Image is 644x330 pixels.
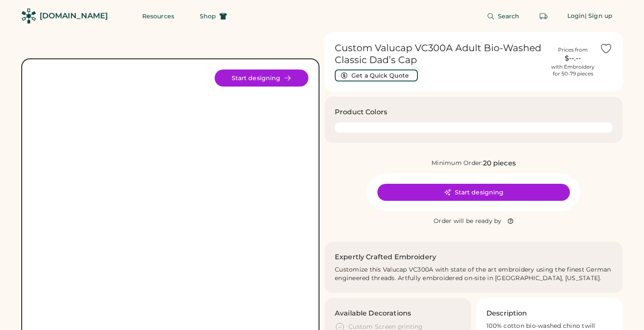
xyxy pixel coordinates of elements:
[335,308,411,318] h3: Available Decorations
[477,8,530,25] button: Search
[483,158,516,168] div: 20 pieces
[335,266,612,283] div: Customize this Valucap VC300A with state of the art embroidery using the finest German engineered...
[377,184,570,201] button: Start designing
[585,12,612,20] div: | Sign up
[200,13,216,19] span: Shop
[567,12,585,20] div: Login
[551,53,595,64] div: $--.--
[486,308,527,318] h3: Description
[132,8,184,25] button: Resources
[498,13,520,19] span: Search
[431,159,483,168] div: Minimum Order:
[40,11,108,21] div: [DOMAIN_NAME]
[535,8,552,25] button: Retrieve an order
[335,107,387,117] h3: Product Colors
[434,217,502,226] div: Order will be ready by
[215,69,308,87] button: Start designing
[335,42,546,66] h1: Custom Valucap VC300A Adult Bio-Washed Classic Dad’s Cap
[21,9,36,23] img: Rendered Logo - Screens
[558,46,588,53] div: Prices from
[335,252,436,262] h2: Expertly Crafted Embroidery
[551,64,595,77] div: with Embroidery for 50-79 pieces
[335,69,418,81] button: Get a Quick Quote
[190,8,237,25] button: Shop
